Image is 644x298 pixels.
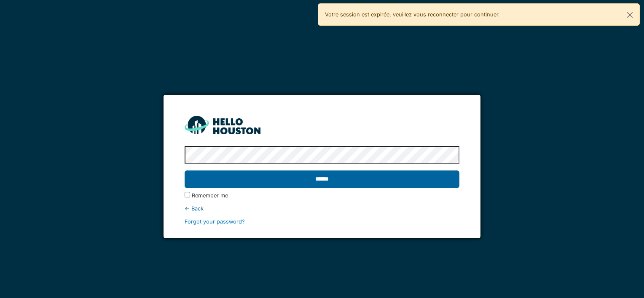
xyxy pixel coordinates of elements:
[192,192,228,200] label: Remember me
[185,116,260,134] img: HH_line-BYnF2_Hg.png
[185,205,459,213] div: ← Back
[620,4,639,26] button: Close
[318,3,640,26] div: Votre session est expirée, veuillez vous reconnecter pour continuer.
[185,218,245,225] a: Forgot your password?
